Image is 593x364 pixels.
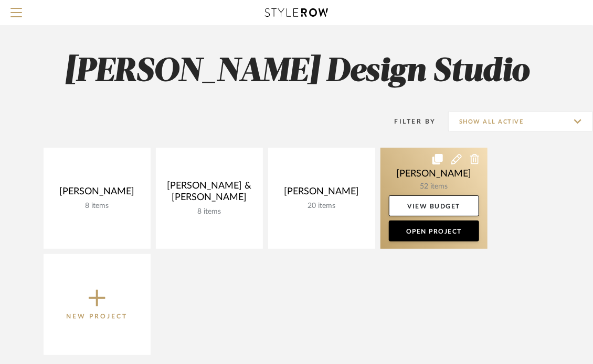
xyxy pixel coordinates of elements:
[164,180,255,207] div: [PERSON_NAME] & [PERSON_NAME]
[52,186,142,202] div: [PERSON_NAME]
[381,116,436,127] div: Filter By
[44,254,151,355] button: New Project
[389,220,479,241] a: Open Project
[164,207,255,216] div: 8 items
[277,202,367,211] div: 20 items
[67,311,128,322] p: New Project
[389,195,479,216] a: View Budget
[277,186,367,202] div: [PERSON_NAME]
[52,202,142,211] div: 8 items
